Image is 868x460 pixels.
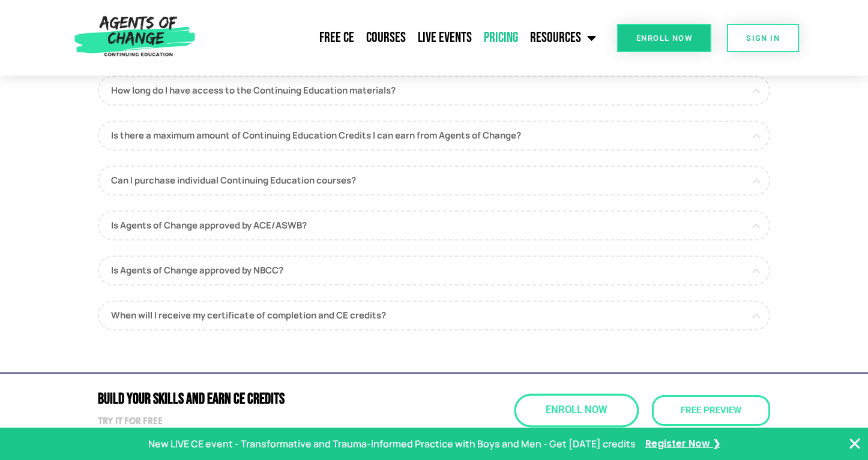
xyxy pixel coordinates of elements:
[524,23,602,53] a: Resources
[617,24,711,52] a: Enroll Now
[546,405,607,416] span: Enroll Now
[848,437,862,451] button: Close Banner
[514,394,639,428] a: Enroll Now
[98,300,770,330] a: When will I receive my certificate of completion and CE credits?
[478,23,524,53] a: Pricing
[645,435,720,453] a: Register Now ❯
[200,23,602,53] nav: Menu
[360,23,412,53] a: Courses
[98,255,770,285] a: Is Agents of Change approved by NBCC?
[98,166,770,196] a: Can I purchase individual Continuing Education courses?
[98,76,770,106] a: How long do I have access to the Continuing Education materials?
[412,23,478,53] a: Live Events
[313,23,360,53] a: Free CE
[148,435,636,453] p: New LIVE CE event - Transformative and Trauma-informed Practice with Boys and Men - Get [DATE] cr...
[98,416,163,426] strong: Try it for free
[636,34,692,42] span: Enroll Now
[727,24,799,52] a: SIGN IN
[652,395,770,426] a: Free Preview
[98,121,770,151] a: Is there a maximum amount of Continuing Education Credits I can earn from Agents of Change?
[681,406,741,415] span: Free Preview
[746,34,780,42] span: SIGN IN
[98,392,428,407] h2: Build Your Skills and Earn CE CREDITS
[98,211,770,240] a: Is Agents of Change approved by ACE/ASWB?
